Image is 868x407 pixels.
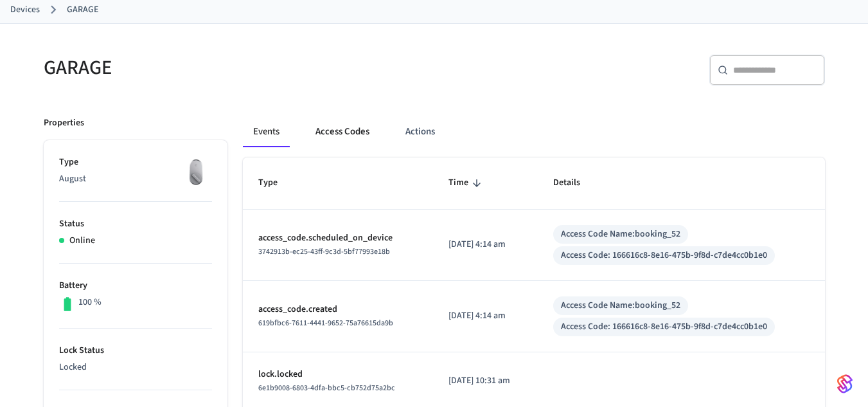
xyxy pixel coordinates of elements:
[10,3,40,17] a: Devices
[448,374,522,388] p: [DATE] 10:31 am
[837,374,853,394] img: SeamLogoGradient.69752ec5.svg
[59,156,212,169] p: Type
[59,217,212,231] p: Status
[258,383,395,393] span: 6e1b9008-6803-4dfa-bbc5-cb752d75a2bc
[258,368,418,381] p: lock.locked
[448,309,522,323] p: [DATE] 4:14 am
[67,3,98,17] a: GARAGE
[59,361,212,374] p: Locked
[69,234,95,248] p: Online
[44,55,427,81] h5: GARAGE
[59,344,212,357] p: Lock Status
[258,231,418,245] p: access_code.scheduled_on_device
[258,318,393,329] span: 619bfbc6-7611-4441-9652-75a76615da9b
[78,296,102,309] p: 100 %
[44,116,84,130] p: Properties
[448,173,485,193] span: Time
[553,173,597,193] span: Details
[180,156,212,188] img: August Wifi Smart Lock 3rd Gen, Silver, Front
[561,249,767,262] div: Access Code: 166616c8-8e16-475b-9f8d-c7de4cc0b1e0
[305,116,380,147] button: Access Codes
[243,116,825,147] div: ant example
[59,172,212,186] p: August
[258,303,418,316] p: access_code.created
[448,238,522,251] p: [DATE] 4:14 am
[395,116,445,147] button: Actions
[561,228,680,241] div: Access Code Name: booking_52
[258,173,294,193] span: Type
[243,116,290,147] button: Events
[258,246,390,257] span: 3742913b-ec25-43ff-9c3d-5bf77993e18b
[561,320,767,334] div: Access Code: 166616c8-8e16-475b-9f8d-c7de4cc0b1e0
[59,279,212,293] p: Battery
[561,299,680,312] div: Access Code Name: booking_52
